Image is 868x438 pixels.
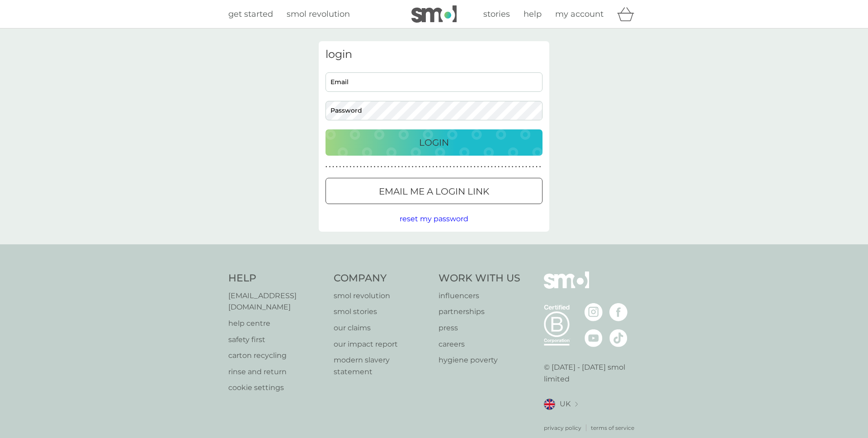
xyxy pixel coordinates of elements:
p: ● [387,165,389,169]
a: smol revolution [287,8,350,21]
img: select a new location [575,402,578,407]
p: Email me a login link [379,184,489,199]
p: ● [539,165,541,169]
p: ● [522,165,524,169]
a: cookie settings [228,382,325,394]
p: ● [505,165,507,169]
a: stories [483,8,510,21]
p: ● [405,165,406,169]
h3: login [325,48,542,61]
p: ● [340,165,341,169]
h4: Work With Us [439,271,520,286]
button: reset my password [400,213,468,225]
a: terms of service [591,424,634,432]
a: smol stories [334,306,430,318]
p: ● [487,165,489,169]
a: get started [228,8,273,21]
p: ● [508,165,510,169]
p: ● [325,165,327,169]
a: my account [555,8,604,21]
p: ● [460,165,462,169]
p: ● [425,165,427,169]
p: ● [412,165,414,169]
p: Login [419,135,449,150]
p: modern slavery statement [334,354,430,377]
p: ● [495,165,496,169]
span: reset my password [400,214,468,223]
a: help centre [228,318,325,329]
p: ● [408,165,410,169]
p: ● [536,165,538,169]
p: ● [363,165,365,169]
p: ● [519,165,520,169]
p: ● [353,165,355,169]
a: partnerships [439,306,520,318]
p: ● [525,165,527,169]
a: hygiene poverty [439,354,520,366]
p: ● [384,165,386,169]
h4: Help [228,271,325,286]
p: ● [343,165,344,169]
button: Email me a login link [325,178,542,204]
p: ● [481,165,482,169]
a: [EMAIL_ADDRESS][DOMAIN_NAME] [228,290,325,313]
img: smol [411,5,457,23]
p: ● [474,165,476,169]
div: basket [617,5,640,23]
p: ● [336,165,338,169]
p: ● [419,165,420,169]
span: stories [483,9,510,19]
p: privacy policy [544,424,581,432]
img: smol [544,271,589,302]
p: ● [415,165,417,169]
a: our claims [334,322,430,334]
p: ● [515,165,517,169]
p: ● [391,165,393,169]
a: rinse and return [228,366,325,378]
p: ● [332,165,334,169]
p: ● [432,165,434,169]
a: smol revolution [334,290,430,302]
button: Login [325,129,542,156]
a: safety first [228,334,325,346]
p: ● [457,165,458,169]
p: ● [446,165,448,169]
p: ● [463,165,465,169]
a: press [439,322,520,334]
img: visit the smol Instagram page [585,303,603,321]
a: our impact report [334,338,430,350]
p: ● [533,165,534,169]
p: ● [422,165,424,169]
p: ● [484,165,486,169]
a: influencers [439,290,520,302]
p: ● [512,165,514,169]
p: ● [470,165,472,169]
a: careers [439,338,520,350]
p: ● [329,165,331,169]
p: ● [370,165,372,169]
img: visit the smol Youtube page [585,329,603,347]
p: ● [450,165,452,169]
p: ● [349,165,351,169]
p: ● [374,165,376,169]
p: ● [453,165,455,169]
p: ● [501,165,503,169]
p: ● [377,165,379,169]
p: ● [529,165,531,169]
p: ● [401,165,403,169]
p: ● [467,165,469,169]
p: ● [491,165,493,169]
img: UK flag [544,399,555,410]
h4: Company [334,271,430,286]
